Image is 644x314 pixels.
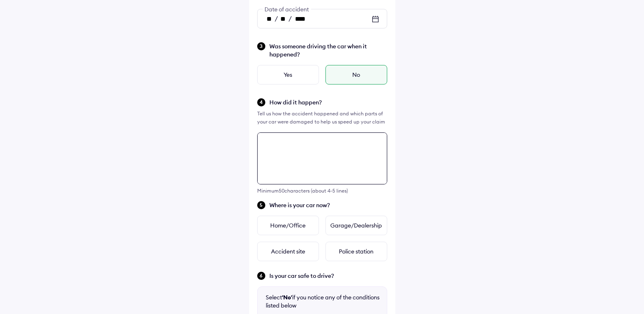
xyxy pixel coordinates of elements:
span: Is your car safe to drive? [269,272,387,280]
div: Home/Office [257,216,319,235]
b: 'No' [282,294,292,301]
span: Date of accident [262,6,311,13]
div: Tell us how the accident happened and which parts of your car were damaged to help us speed up yo... [257,110,387,126]
span: Was someone driving the car when it happened? [269,42,387,58]
div: Yes [257,65,319,84]
div: Garage/Dealership [325,216,387,235]
div: No [325,65,387,84]
div: Select if you notice any of the conditions listed below [266,293,379,310]
div: Accident site [257,242,319,261]
span: Where is your car now? [269,201,387,209]
div: Minimum 50 characters (about 4-5 lines) [257,188,387,194]
span: How did it happen? [269,98,387,106]
span: / [275,14,278,22]
div: Police station [325,242,387,261]
span: / [288,14,292,22]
